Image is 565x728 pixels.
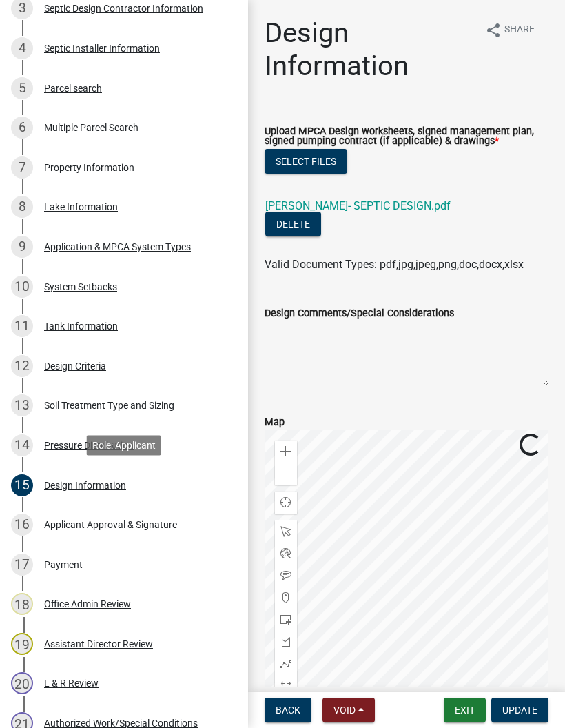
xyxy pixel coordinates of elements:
div: 20 [11,672,33,694]
button: shareShare [474,17,546,43]
div: Payment [44,560,83,569]
div: Design Criteria [44,361,106,371]
div: 15 [11,474,33,496]
div: 4 [11,37,33,59]
div: 9 [11,236,33,258]
div: 6 [11,117,33,139]
div: Septic Installer Information [44,43,160,53]
div: Applicant Approval & Signature [44,520,177,529]
label: Design Comments/Special Considerations [265,309,454,318]
div: Property Information [44,163,134,172]
wm-modal-confirm: Delete Document [265,219,321,232]
div: Pressure Distribution [44,441,134,450]
div: Soil Treatment Type and Sizing [44,401,174,410]
div: 17 [11,554,33,576]
div: Find my location [275,492,297,514]
i: share [485,22,502,39]
div: 5 [11,77,33,99]
div: Application & MPCA System Types [44,242,191,252]
div: 18 [11,593,33,615]
label: Map [265,418,285,427]
div: Lake Information [44,202,118,212]
span: Update [502,705,537,716]
span: Share [504,22,535,39]
div: Authorized Work/Special Conditions [44,718,198,728]
div: Septic Design Contractor Information [44,3,203,13]
span: Void [333,705,356,716]
div: 13 [11,394,33,416]
button: Delete [265,212,321,236]
div: System Setbacks [44,282,117,292]
div: Assistant Director Review [44,639,153,649]
div: 7 [11,156,33,179]
div: 12 [11,355,33,377]
span: Valid Document Types: pdf,jpg,jpeg,png,doc,docx,xlsx [265,258,524,271]
div: 14 [11,434,33,456]
div: Parcel search [44,83,102,93]
div: Zoom in [275,441,297,463]
div: 19 [11,633,33,655]
div: 16 [11,514,33,536]
a: [PERSON_NAME]- SEPTIC DESIGN.pdf [265,199,451,212]
button: Void [322,698,375,722]
div: 8 [11,196,33,218]
span: Back [276,705,300,716]
div: L & R Review [44,678,99,688]
button: Select files [265,149,347,174]
div: Tank Information [44,321,118,331]
div: Design Information [44,481,126,490]
div: 10 [11,276,33,298]
h1: Design Information [265,17,474,83]
div: Zoom out [275,463,297,485]
button: Exit [444,698,486,722]
div: 11 [11,315,33,337]
div: Role: Applicant [87,435,161,455]
button: Back [265,698,311,722]
label: Upload MPCA Design worksheets, signed management plan, signed pumping contract (if applicable) & ... [265,127,548,147]
div: Multiple Parcel Search [44,123,138,132]
div: Office Admin Review [44,599,131,609]
button: Update [491,698,548,722]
